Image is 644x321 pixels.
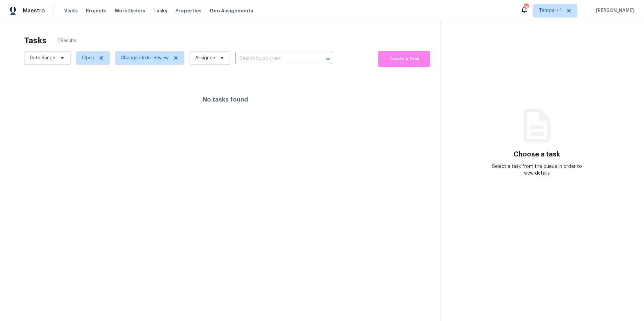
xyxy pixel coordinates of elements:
[121,55,169,61] span: Change Order Review
[82,55,94,61] span: Open
[323,54,333,64] button: Open
[24,37,47,44] h2: Tasks
[57,38,76,44] span: 0 Results
[514,151,560,158] h3: Choose a task
[195,55,215,61] span: Assignee
[175,7,202,14] span: Properties
[115,7,145,14] span: Work Orders
[524,4,528,11] div: 74
[235,54,313,64] input: Search by address
[210,7,253,14] span: Geo Assignments
[489,163,585,177] div: Select a task from the queue in order to view details
[86,7,107,14] span: Projects
[64,7,78,14] span: Visits
[382,55,427,63] span: Create a Task
[539,7,562,14] span: Tampa + 1
[593,7,634,14] span: [PERSON_NAME]
[378,51,430,67] button: Create a Task
[203,96,248,103] h4: No tasks found
[153,8,167,13] span: Tasks
[23,7,45,14] span: Maestro
[30,55,55,61] span: Date Range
